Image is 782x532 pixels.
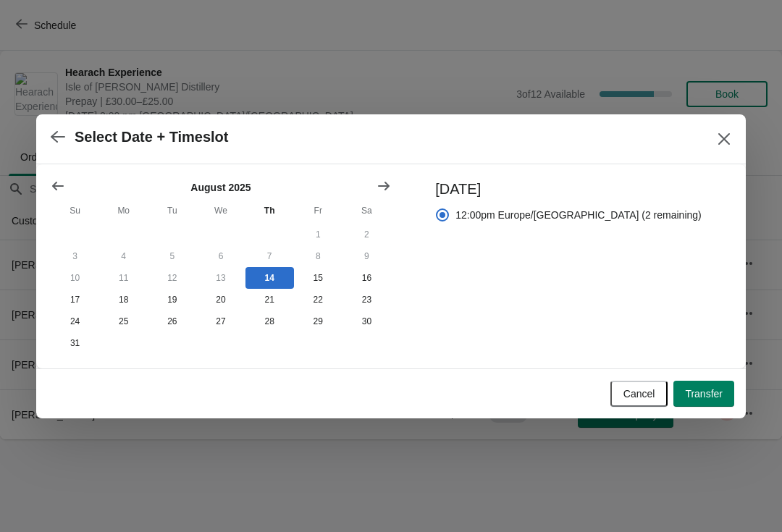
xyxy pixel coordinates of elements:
button: Tuesday August 26 2025 [148,311,196,332]
button: Tuesday August 19 2025 [148,289,196,311]
h3: [DATE] [435,179,702,199]
button: Monday August 4 2025 [99,245,148,267]
button: Sunday August 17 2025 [51,289,99,311]
button: Close [711,126,737,152]
button: Tuesday August 5 2025 [148,245,196,267]
button: Monday August 11 2025 [99,267,148,289]
button: Monday August 25 2025 [99,311,148,332]
button: Saturday August 16 2025 [342,267,391,289]
th: Friday [294,198,342,224]
h2: Select Date + Timeslot [75,129,229,145]
button: Thursday August 28 2025 [245,311,294,332]
button: Wednesday August 6 2025 [196,245,245,267]
span: 12:00pm Europe/[GEOGRAPHIC_DATA] (2 remaining) [455,208,702,222]
button: Friday August 22 2025 [294,289,342,311]
button: Sunday August 31 2025 [51,332,99,354]
button: Saturday August 30 2025 [342,311,391,332]
button: Friday August 1 2025 [294,224,342,245]
th: Thursday [245,198,294,224]
button: Friday August 8 2025 [294,245,342,267]
button: Friday August 15 2025 [294,267,342,289]
th: Tuesday [148,198,196,224]
button: Saturday August 2 2025 [342,224,391,245]
button: Sunday August 3 2025 [51,245,99,267]
button: Tuesday August 12 2025 [148,267,196,289]
th: Wednesday [196,198,245,224]
button: Show previous month, July 2025 [45,173,71,199]
button: Sunday August 10 2025 [51,267,99,289]
button: Wednesday August 13 2025 [196,267,245,289]
th: Saturday [342,198,391,224]
button: Monday August 18 2025 [99,289,148,311]
button: Cancel [610,381,668,407]
button: Show next month, September 2025 [371,173,397,199]
button: Wednesday August 27 2025 [196,311,245,332]
span: Cancel [623,388,655,400]
button: Saturday August 23 2025 [342,289,391,311]
button: Transfer [673,381,734,407]
button: Saturday August 9 2025 [342,245,391,267]
th: Sunday [51,198,99,224]
button: Sunday August 24 2025 [51,311,99,332]
button: Today Thursday August 14 2025 [245,267,294,289]
button: Wednesday August 20 2025 [196,289,245,311]
th: Monday [99,198,148,224]
button: Friday August 29 2025 [294,311,342,332]
span: Transfer [685,388,723,400]
button: Thursday August 7 2025 [245,245,294,267]
button: Thursday August 21 2025 [245,289,294,311]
